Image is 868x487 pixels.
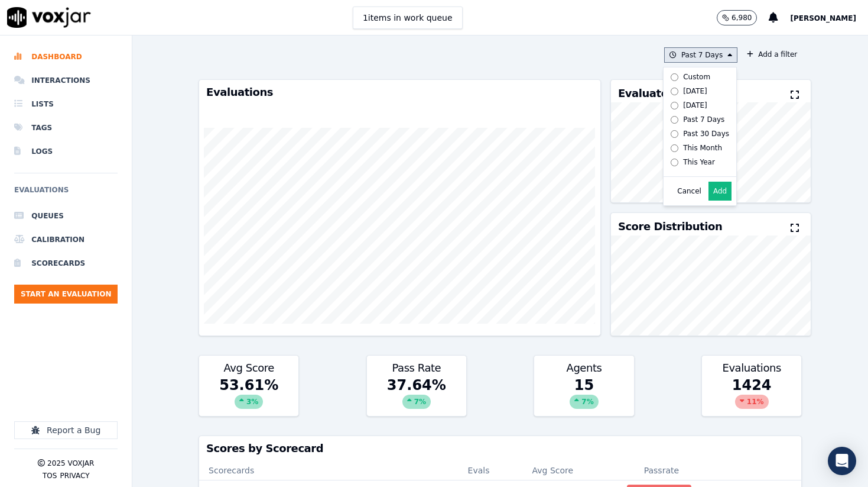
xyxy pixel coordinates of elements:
[618,88,679,99] h3: Evaluators
[683,143,722,153] div: This Month
[14,421,118,439] button: Report a Bug
[671,116,678,124] input: Past 7 Days
[367,376,466,416] div: 37.64 %
[541,363,626,373] h3: Agents
[199,461,458,480] th: Scorecards
[618,221,722,232] h3: Score Distribution
[742,47,802,62] button: Add a filter
[14,251,118,275] a: Scorecards
[732,13,752,22] p: 6,980
[828,447,856,475] div: Open Intercom Messenger
[683,86,707,96] div: [DATE]
[374,363,459,373] h3: Pass Rate
[206,443,794,454] h3: Scores by Scorecard
[671,144,678,152] input: This Month
[14,204,118,228] a: Queues
[617,461,705,480] th: Passrate
[14,285,118,304] button: Start an Evaluation
[353,7,463,29] button: 1items in work queue
[14,116,118,140] a: Tags
[671,73,678,81] input: Custom
[664,47,737,63] button: Past 7 Days Custom [DATE] [DATE] Past 7 Days Past 30 Days This Month This Year Cancel Add
[199,376,298,416] div: 53.61 %
[47,459,94,468] p: 2025 Voxjar
[683,72,710,82] div: Custom
[708,182,732,201] button: Add
[683,115,724,124] div: Past 7 Days
[14,140,118,163] a: Logs
[735,395,769,409] div: 11 %
[14,228,118,251] a: Calibration
[671,102,678,109] input: [DATE]
[402,395,431,409] div: 7 %
[790,14,856,22] span: [PERSON_NAME]
[534,376,633,416] div: 15
[523,461,618,480] th: Avg Score
[671,159,678,166] input: This Year
[206,363,291,373] h3: Avg Score
[683,157,715,167] div: This Year
[709,363,794,373] h3: Evaluations
[671,130,678,138] input: Past 30 Days
[671,88,678,95] input: [DATE]
[206,87,593,98] h3: Evaluations
[14,45,118,69] a: Dashboard
[683,101,707,110] div: [DATE]
[14,183,118,204] h6: Evaluations
[717,10,769,25] button: 6,980
[43,471,57,480] button: TOS
[7,7,91,28] img: voxjar logo
[683,129,729,138] div: Past 30 Days
[14,69,118,92] a: Interactions
[570,395,598,409] div: 7 %
[459,461,523,480] th: Evals
[790,11,868,25] button: [PERSON_NAME]
[235,395,263,409] div: 3 %
[14,92,118,116] a: Lists
[60,471,89,480] button: Privacy
[717,10,757,25] button: 6,980
[677,186,701,196] button: Cancel
[702,376,801,416] div: 1424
